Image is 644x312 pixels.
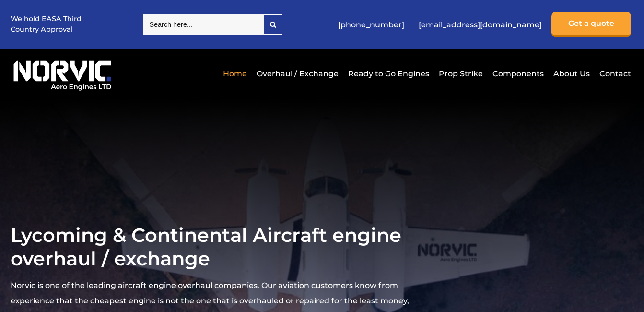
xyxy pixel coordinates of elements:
a: Home [221,62,249,85]
a: Prop Strike [436,62,485,85]
a: Ready to Go Engines [346,62,432,85]
a: Get a quote [551,12,631,37]
img: Norvic Aero Engines logo [11,56,115,91]
a: Contact [597,62,631,85]
a: [EMAIL_ADDRESS][DOMAIN_NAME] [414,13,547,36]
a: [PHONE_NUMBER] [333,13,409,36]
h1: Lycoming & Continental Aircraft engine overhaul / exchange [11,223,416,270]
a: About Us [551,62,592,85]
input: Search here... [143,14,264,35]
a: Components [490,62,546,85]
p: We hold EASA Third Country Approval [11,14,82,35]
a: Overhaul / Exchange [254,62,341,85]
